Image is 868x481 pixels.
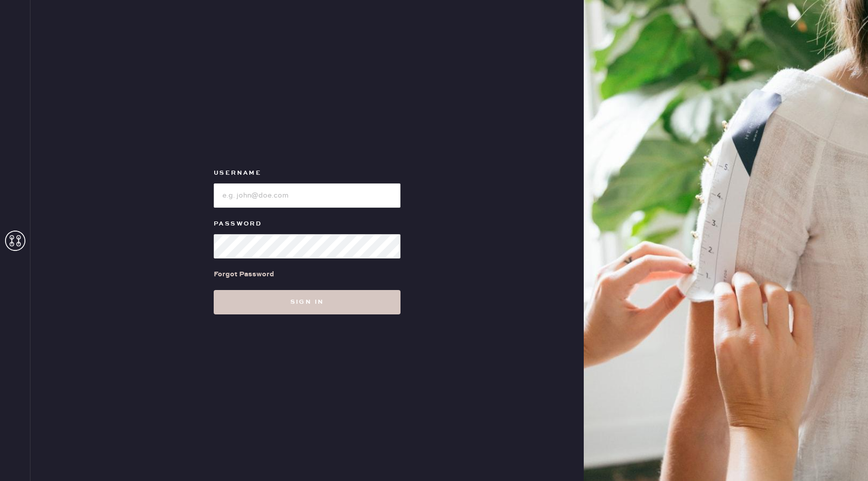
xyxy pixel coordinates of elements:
[214,259,274,290] a: Forgot Password
[214,183,400,208] input: e.g. john@doe.com
[214,218,400,230] label: Password
[214,290,400,314] button: Sign in
[214,167,400,179] label: Username
[214,269,274,280] div: Forgot Password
